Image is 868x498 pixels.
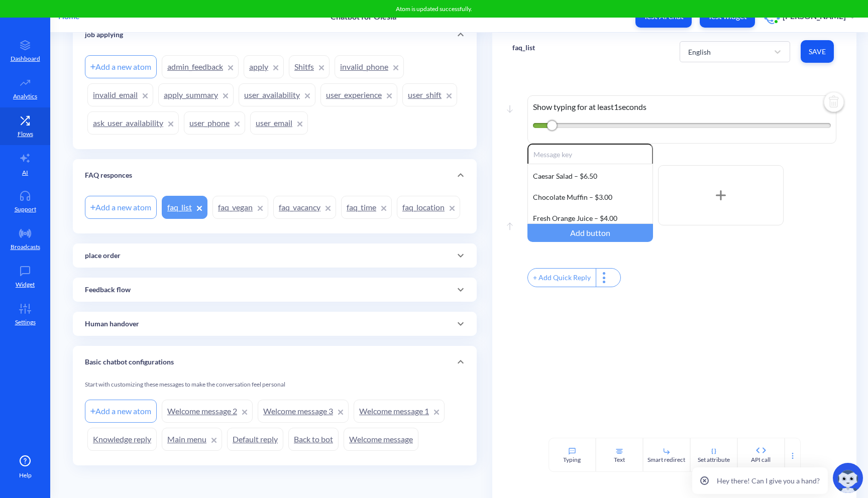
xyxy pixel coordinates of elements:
[73,19,477,51] div: job applying
[647,455,685,464] div: Smart redirect
[73,278,477,302] div: Feedback flow
[11,242,40,252] p: Broadcasts
[85,400,157,423] div: Add a new atom
[822,91,846,115] img: delete
[258,400,349,423] a: Welcome message 3
[85,285,131,295] p: Feedback flow
[85,30,123,40] p: job applying
[344,428,418,451] a: Welcome message
[528,269,596,287] div: + Add Quick Reply
[563,455,581,464] div: Typing
[162,55,239,78] a: admin_feedback
[527,224,653,242] div: Add button
[717,475,820,486] p: Hey there! Can I give you a hand?
[184,111,245,135] a: user_phone
[227,428,283,451] a: Default reply
[15,318,36,327] p: Settings
[688,46,711,57] div: English
[250,111,308,135] a: user_email
[162,400,253,423] a: Welcome message 2
[801,40,834,63] button: Save
[85,357,174,367] p: Basic chatbot configurations
[833,463,863,493] img: copilot-icon.svg
[13,92,37,101] p: Analytics
[527,164,653,224] div: 1. Where are you located? We are located at [STREET_ADDRESS]. 2. What time do you close? Our rest...
[751,455,771,464] div: API call
[22,168,28,177] p: AI
[614,455,625,464] div: Text
[289,55,330,78] a: Shitfs
[18,130,33,139] p: Flows
[87,111,179,135] a: ask_user_availability
[354,400,445,423] a: Welcome message 1
[273,196,336,219] a: faq_vacancy
[698,455,730,464] div: Set attribute
[320,83,397,106] a: user_experience
[73,346,477,378] div: Basic chatbot configurations
[85,196,157,219] div: Add a new atom
[244,55,284,78] a: apply
[162,428,222,451] a: Main menu
[73,159,477,191] div: FAQ responces
[85,55,157,78] div: Add a new atom
[15,205,36,214] p: Support
[73,243,477,268] div: place order
[809,47,826,57] span: Save
[335,55,404,78] a: invalid_phone
[11,54,40,63] p: Dashboard
[397,196,460,219] a: faq_location
[87,83,153,106] a: invalid_email
[402,83,457,106] a: user_shift
[162,196,207,219] a: faq_list
[16,280,35,289] p: Widget
[85,170,132,181] p: FAQ responces
[19,471,32,480] span: Help
[288,428,339,451] a: Back to bot
[85,380,465,397] div: Start with customizing these messages to make the conversation feel personal
[341,196,392,219] a: faq_time
[512,43,535,53] p: faq_list
[527,144,653,164] input: Message key
[239,83,315,106] a: user_availability
[533,101,831,113] p: Show typing for at least 1 seconds
[158,83,234,106] a: apply_summary
[73,312,477,336] div: Human handover
[85,319,139,329] p: Human handover
[396,5,472,13] span: Atom is updated successfully.
[85,251,121,261] p: place order
[212,196,268,219] a: faq_vegan
[87,428,157,451] a: Knowledge reply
